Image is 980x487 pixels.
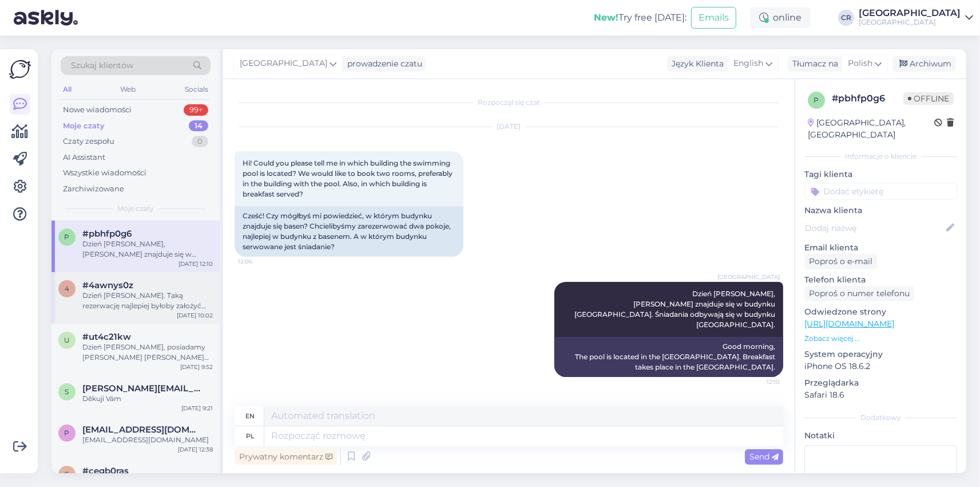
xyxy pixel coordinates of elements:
[235,449,337,465] div: Prywatny komentarz
[82,425,201,435] span: plisiecka@o2.pl
[814,96,819,104] span: p
[189,120,208,132] div: 14
[804,183,957,200] input: Dodać etykietę
[184,104,208,116] div: 99+
[178,445,213,454] div: [DATE] 12:38
[804,430,957,442] p: Notatki
[859,9,961,18] div: [GEOGRAPHIC_DATA]
[804,254,877,269] div: Poproś o e-mail
[63,167,146,179] div: Wszystkie wiadomości
[804,333,957,344] p: Zobacz więcej ...
[63,104,132,116] div: Nowe wiadomości
[832,92,903,105] div: # pbhfp0g6
[63,120,105,132] div: Moje czaty
[65,387,69,396] span: s
[82,466,129,476] span: #cegb0ras
[848,57,872,70] span: Polish
[178,260,213,268] div: [DATE] 12:10
[804,151,957,162] div: Informacje o kliencie
[804,286,914,301] div: Poproś o numer telefonu
[65,429,70,437] span: p
[61,82,74,97] div: All
[82,332,131,342] span: #ut4c21kw
[554,337,783,377] div: Good morning, The pool is located in the [GEOGRAPHIC_DATA]. Breakfast takes place in the [GEOGRAP...
[177,311,213,320] div: [DATE] 10:02
[788,58,838,70] div: Tłumacz na
[343,58,422,70] div: prowadzenie czatu
[65,470,70,478] span: c
[64,336,70,344] span: u
[808,117,934,141] div: [GEOGRAPHIC_DATA], [GEOGRAPHIC_DATA]
[82,342,213,363] div: Dzień [PERSON_NAME], posiadamy [PERSON_NAME] [PERSON_NAME] Standard w budynku Restauracyjnym w ty...
[235,97,783,108] div: Rozpoczął się czat
[804,274,957,286] p: Telefon klienta
[117,203,154,214] span: Moje czaty
[65,284,69,293] span: 4
[804,377,957,389] p: Przeglądarka
[737,378,780,386] span: 12:10
[804,348,957,360] p: System operacyjny
[804,242,957,254] p: Email klienta
[243,159,454,198] span: Hi! Could you please tell me in which building the swimming pool is located? We would like to boo...
[71,60,133,72] span: Szukaj klientów
[859,18,961,27] div: [GEOGRAPHIC_DATA]
[667,58,724,70] div: Język Klienta
[182,82,211,97] div: Socials
[892,56,956,72] div: Archiwum
[804,389,957,401] p: Safari 18.6
[63,183,124,195] div: Zarchiwizowane
[804,168,957,180] p: Tagi klienta
[594,11,687,25] div: Try free [DATE]:
[181,404,213,413] div: [DATE] 9:21
[804,205,957,217] p: Nazwa klienta
[82,394,213,404] div: Děkuji Vám
[192,136,208,147] div: 0
[235,121,783,132] div: [DATE]
[82,229,132,239] span: #pbhfp0g6
[82,435,213,445] div: [EMAIL_ADDRESS][DOMAIN_NAME]
[804,413,957,423] div: Dodatkowy
[180,363,213,371] div: [DATE] 9:52
[63,136,114,147] div: Czaty zespołu
[246,426,255,446] div: pl
[749,451,779,462] span: Send
[691,7,736,29] button: Emails
[238,257,281,266] span: 12:06
[750,7,811,28] div: online
[63,152,105,163] div: AI Assistant
[594,12,618,23] b: New!
[82,383,201,394] span: slanina.coufalova@seznam.cz
[82,290,213,311] div: Dzień [PERSON_NAME]. Taką rezerwację najlepiej byłoby założyć bezpośrednio przez Nas, telefoniczn...
[838,10,854,26] div: CR
[733,57,763,70] span: English
[65,233,70,241] span: p
[804,306,957,318] p: Odwiedzone strony
[82,280,133,290] span: #4awnys0z
[235,206,463,257] div: Cześć! Czy mógłbyś mi powiedzieć, w którym budynku znajduje się basen? Chcielibyśmy zarezerwować ...
[804,360,957,372] p: iPhone OS 18.6.2
[859,9,973,27] a: [GEOGRAPHIC_DATA][GEOGRAPHIC_DATA]
[9,58,31,80] img: Askly Logo
[82,239,213,260] div: Dzień [PERSON_NAME], [PERSON_NAME] znajduje się w budynku [GEOGRAPHIC_DATA]. Śniadania odbywają s...
[240,57,327,70] span: [GEOGRAPHIC_DATA]
[717,273,780,281] span: [GEOGRAPHIC_DATA]
[246,406,255,426] div: en
[804,319,894,329] a: [URL][DOMAIN_NAME]
[118,82,138,97] div: Web
[805,222,944,234] input: Dodaj nazwę
[903,92,954,105] span: Offline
